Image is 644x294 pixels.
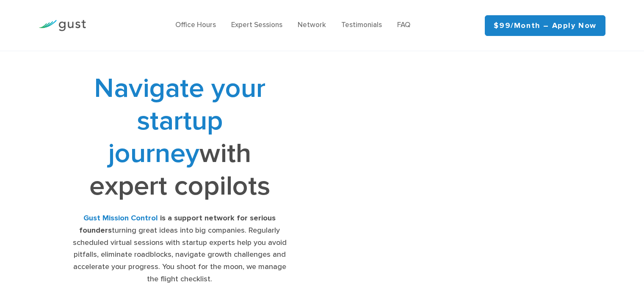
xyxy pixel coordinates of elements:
[39,20,86,31] img: Gust Logo
[397,21,410,29] a: FAQ
[94,72,265,170] span: Navigate your startup journey
[485,15,605,36] a: $99/month – Apply Now
[71,72,288,202] h1: with expert copilots
[83,214,158,223] strong: Gust Mission Control
[298,21,326,29] a: Network
[231,21,282,29] a: Expert Sessions
[71,212,288,286] div: turning great ideas into big companies. Regularly scheduled virtual sessions with startup experts...
[341,21,382,29] a: Testimonials
[175,21,216,29] a: Office Hours
[79,214,276,235] strong: is a support network for serious founders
